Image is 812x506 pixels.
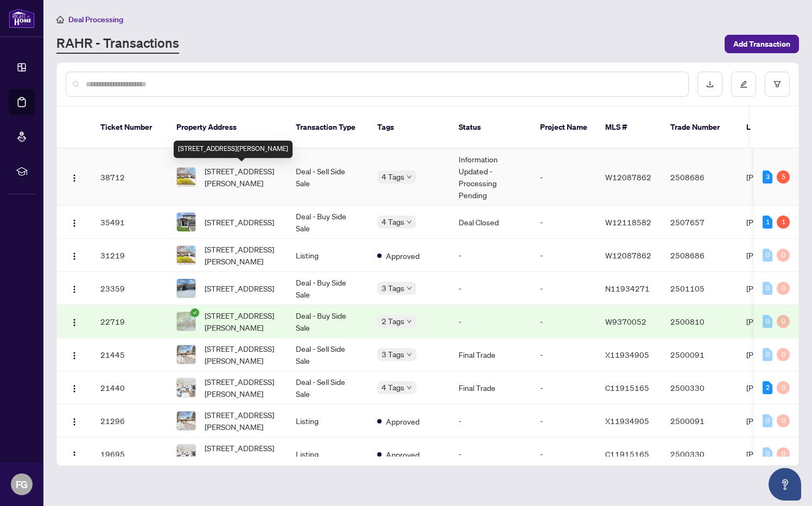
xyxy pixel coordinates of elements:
[773,80,781,88] span: filter
[70,285,79,294] img: Logo
[662,438,738,471] td: 2500330
[70,174,79,182] img: Logo
[177,412,195,430] img: thumbnail-img
[763,249,772,262] div: 0
[205,165,278,189] span: [STREET_ADDRESS][PERSON_NAME]
[605,383,649,393] span: C11915165
[16,477,28,492] span: FG
[70,418,79,426] img: Logo
[450,438,531,471] td: -
[531,404,597,438] td: -
[70,219,79,227] img: Logo
[531,149,597,206] td: -
[763,348,772,361] div: 0
[66,445,83,463] button: Logo
[9,8,35,28] img: logo
[777,170,790,184] div: 5
[386,415,420,427] span: Approved
[763,414,772,427] div: 0
[662,338,738,371] td: 2500091
[369,106,450,149] th: Tags
[56,16,64,23] span: home
[605,350,649,359] span: X11934905
[531,239,597,272] td: -
[177,279,195,298] img: thumbnail-img
[450,239,531,272] td: -
[66,346,83,363] button: Logo
[177,378,195,397] img: thumbnail-img
[287,149,369,206] td: Deal - Sell Side Sale
[70,451,79,459] img: Logo
[531,106,597,149] th: Project Name
[777,414,790,427] div: 0
[450,305,531,338] td: -
[765,72,790,97] button: filter
[382,282,404,294] span: 3 Tags
[725,35,799,53] button: Add Transaction
[531,371,597,404] td: -
[205,376,278,400] span: [STREET_ADDRESS][PERSON_NAME]
[407,286,412,291] span: down
[287,305,369,338] td: Deal - Buy Side Sale
[177,246,195,264] img: thumbnail-img
[777,282,790,295] div: 0
[92,404,168,438] td: 21296
[92,239,168,272] td: 31219
[70,318,79,327] img: Logo
[92,272,168,305] td: 23359
[662,206,738,239] td: 2507657
[662,239,738,272] td: 2508686
[531,272,597,305] td: -
[777,315,790,328] div: 0
[205,409,278,433] span: [STREET_ADDRESS][PERSON_NAME]
[597,106,662,149] th: MLS #
[287,206,369,239] td: Deal - Buy Side Sale
[531,438,597,471] td: -
[205,442,278,466] span: [STREET_ADDRESS][PERSON_NAME]
[450,371,531,404] td: Final Trade
[92,106,168,149] th: Ticket Number
[287,371,369,404] td: Deal - Sell Side Sale
[287,438,369,471] td: Listing
[177,445,195,463] img: thumbnail-img
[382,170,404,183] span: 4 Tags
[763,170,772,184] div: 3
[205,216,274,228] span: [STREET_ADDRESS]
[531,305,597,338] td: -
[450,149,531,206] td: Information Updated - Processing Pending
[92,206,168,239] td: 35491
[450,272,531,305] td: -
[697,72,722,97] button: download
[777,348,790,361] div: 0
[382,315,404,327] span: 2 Tags
[382,348,404,360] span: 3 Tags
[662,106,738,149] th: Trade Number
[177,213,195,231] img: thumbnail-img
[205,343,278,366] span: [STREET_ADDRESS][PERSON_NAME]
[205,243,278,267] span: [STREET_ADDRESS][PERSON_NAME]
[92,438,168,471] td: 19695
[92,305,168,338] td: 22719
[706,80,714,88] span: download
[177,345,195,364] img: thumbnail-img
[763,216,772,229] div: 1
[287,239,369,272] td: Listing
[777,447,790,460] div: 0
[662,371,738,404] td: 2500330
[92,371,168,404] td: 21440
[450,106,531,149] th: Status
[769,468,801,501] button: Open asap
[66,246,83,264] button: Logo
[740,80,747,88] span: edit
[386,250,420,262] span: Approved
[66,313,83,330] button: Logo
[287,338,369,371] td: Deal - Sell Side Sale
[662,149,738,206] td: 2508686
[407,174,412,180] span: down
[191,308,199,317] span: check-circle
[56,34,179,54] a: RAHR - Transactions
[70,252,79,261] img: Logo
[177,312,195,331] img: thumbnail-img
[605,317,646,326] span: W9370052
[66,213,83,231] button: Logo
